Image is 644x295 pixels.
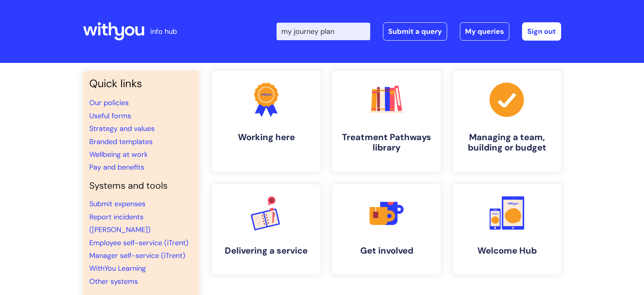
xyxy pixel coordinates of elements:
[212,71,320,172] a: Working here
[460,22,509,41] a: My queries
[459,132,555,153] h4: Managing a team, building or budget
[89,251,185,260] a: Manager self-service (iTrent)
[89,150,148,159] a: Wellbeing at work
[332,184,441,274] a: Get involved
[332,71,441,172] a: Treatment Pathways library
[212,184,320,274] a: Delivering a service
[339,246,434,256] h4: Get involved
[89,162,144,172] a: Pay and benefits
[89,264,146,273] a: WithYou Learning
[453,184,561,274] a: Welcome Hub
[89,137,153,147] a: Branded templates
[453,71,561,172] a: Managing a team, building or budget
[522,22,561,41] a: Sign out
[383,22,447,41] a: Submit a query
[89,212,151,234] a: Report incidents ([PERSON_NAME])
[339,132,434,153] h4: Treatment Pathways library
[89,111,131,121] a: Useful forms
[89,98,129,107] a: Our policies
[218,132,314,143] h4: Working here
[89,238,188,248] a: Employee self-service (iTrent)
[277,23,370,40] input: Search
[89,77,193,90] h3: Quick links
[218,246,314,256] h4: Delivering a service
[150,25,177,38] p: info hub
[89,124,155,133] a: Strategy and values
[277,22,561,41] div: | -
[459,246,555,256] h4: Welcome Hub
[89,277,138,286] a: Other systems
[89,180,193,191] h4: Systems and tools
[89,199,145,209] a: Submit expenses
